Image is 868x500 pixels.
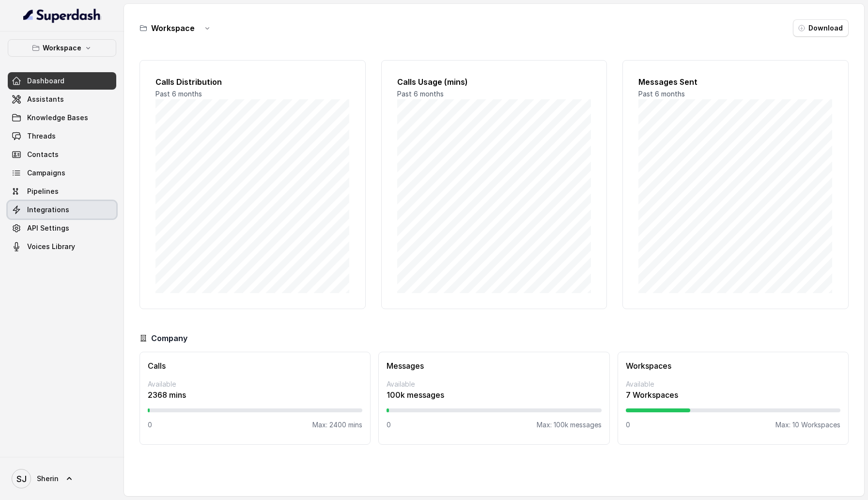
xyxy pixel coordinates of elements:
a: Dashboard [8,72,116,90]
p: Max: 2400 mins [312,420,362,430]
span: Voices Library [27,242,75,251]
p: 100k messages [387,389,601,401]
p: Max: 100k messages [537,420,602,430]
p: 0 [387,420,391,430]
h3: Workspaces [626,360,840,372]
p: Available [387,379,601,389]
a: Voices Library [8,238,116,255]
a: Knowledge Bases [8,109,116,126]
p: Available [626,379,840,389]
p: Available [148,379,362,389]
span: Past 6 months [397,90,444,98]
span: Campaigns [27,168,65,178]
button: Download [793,19,849,37]
span: Integrations [27,205,69,215]
a: API Settings [8,219,116,237]
span: Threads [27,131,56,141]
span: Assistants [27,94,64,104]
h2: Calls Distribution [155,76,350,88]
h3: Messages [387,360,601,372]
p: Max: 10 Workspaces [775,420,840,430]
span: Contacts [27,150,59,159]
a: Contacts [8,146,116,163]
a: Threads [8,127,116,145]
span: Past 6 months [155,90,202,98]
span: Knowledge Bases [27,113,88,123]
span: Dashboard [27,76,64,86]
p: 7 Workspaces [626,389,840,401]
h3: Calls [148,360,362,372]
span: Sherin [37,474,59,484]
h2: Calls Usage (mins) [397,76,591,88]
a: Integrations [8,201,116,219]
span: API Settings [27,223,69,233]
p: 0 [148,420,152,430]
a: Sherin [8,465,116,492]
a: Assistants [8,91,116,108]
text: SJ [16,474,27,484]
a: Pipelines [8,183,116,200]
h2: Messages Sent [638,76,833,88]
h3: Company [151,332,187,344]
p: Workspace [43,42,81,54]
span: Past 6 months [638,90,685,98]
button: Workspace [8,39,116,57]
p: 2368 mins [148,389,362,401]
img: light.svg [23,8,101,23]
span: Pipelines [27,187,59,196]
h3: Workspace [151,22,195,34]
a: Campaigns [8,164,116,182]
p: 0 [626,420,630,430]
